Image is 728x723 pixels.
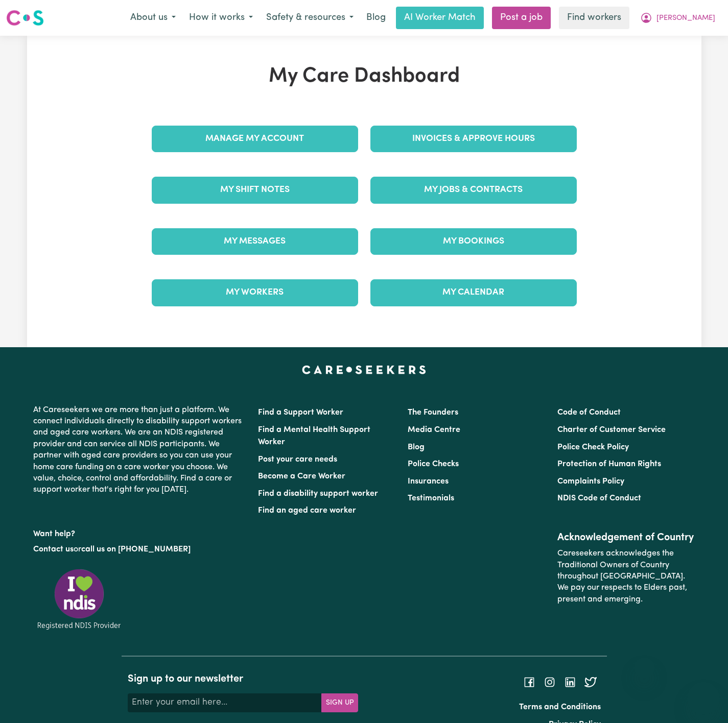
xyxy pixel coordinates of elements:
a: Protection of Human Rights [557,460,661,468]
a: My Jobs & Contracts [370,177,577,203]
a: Blog [408,443,425,451]
a: Insurances [408,477,449,486]
button: About us [124,7,182,29]
a: Find a Support Worker [258,408,343,417]
a: Follow Careseekers on Twitter [584,678,597,686]
a: Careseekers home page [302,366,426,374]
a: Find a Mental Health Support Worker [258,426,370,446]
h1: My Care Dashboard [146,64,583,89]
a: Careseekers logo [6,6,44,30]
a: My Bookings [370,228,577,255]
a: Become a Care Worker [258,472,345,480]
span: [PERSON_NAME] [656,13,715,24]
a: call us on [PHONE_NUMBER] [81,545,191,553]
iframe: Button to launch messaging window [687,682,720,715]
a: Police Check Policy [557,443,629,451]
a: Follow Careseekers on Instagram [544,678,556,686]
a: The Founders [408,408,458,417]
a: Follow Careseekers on Facebook [523,678,535,686]
a: Media Centre [408,426,460,434]
a: Manage My Account [152,126,358,152]
p: At Careseekers we are more than just a platform. We connect individuals directly to disability su... [33,400,246,500]
p: or [33,540,246,559]
a: Code of Conduct [557,408,621,417]
a: My Messages [152,228,358,255]
a: NDIS Code of Conduct [557,494,641,502]
a: Find workers [559,7,629,29]
a: Post a job [492,7,551,29]
iframe: Close message [634,658,654,678]
a: Post your care needs [258,455,337,464]
input: Enter your email here... [128,693,322,712]
p: Want help? [33,524,246,540]
a: Find a disability support worker [258,490,378,498]
p: Careseekers acknowledges the Traditional Owners of Country throughout [GEOGRAPHIC_DATA]. We pay o... [557,544,695,609]
button: Subscribe [321,693,358,712]
a: Blog [360,7,392,29]
a: Charter of Customer Service [557,426,666,434]
a: Police Checks [408,460,459,468]
a: Complaints Policy [557,477,624,486]
a: Find an aged care worker [258,507,356,515]
a: AI Worker Match [396,7,484,29]
a: Testimonials [408,494,454,502]
a: My Workers [152,279,358,306]
a: Follow Careseekers on LinkedIn [564,678,576,686]
a: Contact us [33,545,74,553]
img: Careseekers logo [6,9,44,27]
a: Invoices & Approve Hours [370,126,577,152]
a: My Calendar [370,279,577,306]
h2: Acknowledgement of Country [557,532,695,544]
a: My Shift Notes [152,177,358,203]
button: How it works [182,7,260,29]
a: Terms and Conditions [519,703,601,711]
h2: Sign up to our newsletter [128,673,358,685]
img: Registered NDIS provider [33,567,125,631]
button: Safety & resources [260,7,360,29]
button: My Account [633,7,722,29]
